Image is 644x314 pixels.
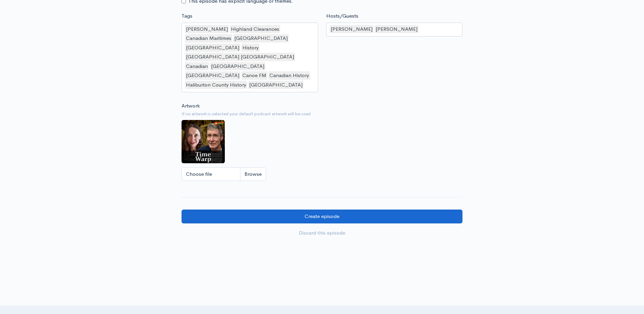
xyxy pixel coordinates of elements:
label: Artwork [182,102,200,110]
div: Canadian [185,62,209,71]
div: Canadian History [268,71,310,80]
label: Hosts/Guests [326,12,358,20]
div: Haliburton County History [185,81,247,89]
div: [PERSON_NAME] [330,25,374,33]
div: [GEOGRAPHIC_DATA] [248,81,304,89]
label: Tags [182,12,192,20]
div: [GEOGRAPHIC_DATA] [185,44,240,52]
div: [GEOGRAPHIC_DATA] [210,62,265,71]
div: Highland Clearances [230,25,280,33]
input: Create episode [182,210,462,223]
div: Canadian Maritimes [185,34,232,43]
div: [GEOGRAPHIC_DATA] [185,71,240,80]
div: [PERSON_NAME] [185,25,229,33]
div: [GEOGRAPHIC_DATA] [GEOGRAPHIC_DATA] [185,53,295,61]
div: [PERSON_NAME] [375,25,419,33]
a: Discard this episode [182,226,462,240]
div: History [241,44,260,52]
div: Canoe FM [241,71,267,80]
div: [GEOGRAPHIC_DATA] [233,34,289,43]
small: If no artwork is selected your default podcast artwork will be used [182,111,462,117]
